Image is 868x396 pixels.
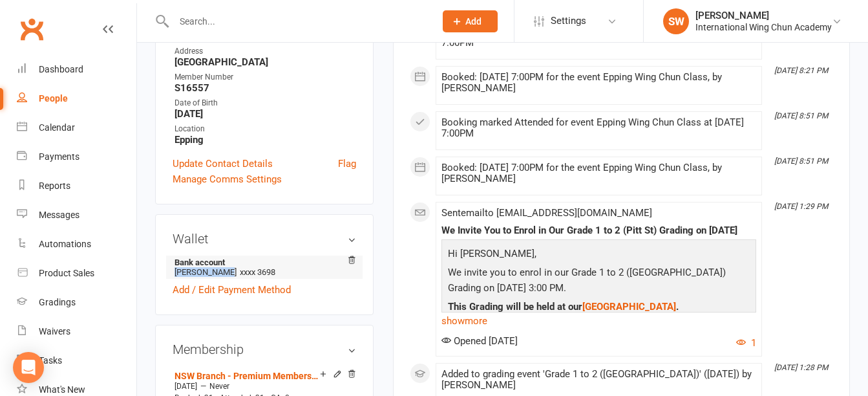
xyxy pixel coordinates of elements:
a: Flag [338,156,356,171]
span: xxxx 3698 [240,267,275,277]
strong: S16557 [175,82,356,94]
span: This Grading will be held at our [448,301,582,313]
h3: Membership [173,342,356,357]
div: People [39,93,68,104]
a: Add / Edit Payment Method [173,282,291,298]
a: [GEOGRAPHIC_DATA] [582,301,676,313]
a: Manage Comms Settings [173,171,282,187]
div: Tasks [39,355,62,366]
div: Address [175,45,356,58]
i: [DATE] 8:51 PM [774,157,828,166]
div: Messages [39,210,79,220]
a: Product Sales [17,259,136,288]
strong: Epping [175,134,356,146]
div: Calendar [39,122,75,133]
li: [PERSON_NAME] [173,256,356,279]
div: Waivers [39,326,70,336]
span: Add [465,16,482,27]
div: Open Intercom Messenger [13,352,44,383]
p: Hi [PERSON_NAME], [445,246,753,265]
i: [DATE] 1:29 PM [774,202,828,211]
button: Add [443,10,498,32]
a: Gradings [17,288,136,317]
span: Opened [DATE] [441,335,518,347]
div: — [171,381,356,391]
a: Update Contact Details [173,156,273,171]
div: International Wing Chun Academy [695,21,832,33]
div: We Invite You to Enrol in Our Grade 1 to 2 (Pitt St) Grading on [DATE] [441,225,756,236]
a: Messages [17,201,136,230]
span: Settings [551,6,586,36]
input: Search... [170,12,426,30]
a: Payments [17,142,136,171]
strong: Bank account [175,258,350,267]
span: . [676,301,679,313]
div: Location [175,123,356,135]
a: Reports [17,171,136,201]
a: Calendar [17,113,136,142]
button: 1 [736,335,756,351]
i: [DATE] 1:28 PM [774,363,828,372]
a: Automations [17,230,136,259]
div: Automations [39,239,91,249]
div: Product Sales [39,268,94,278]
i: [DATE] 8:51 PM [774,111,828,120]
div: Dashboard [39,64,83,74]
div: Reports [39,181,70,191]
span: Never [209,382,229,391]
strong: [DATE] [175,108,356,120]
a: Waivers [17,317,136,346]
i: [DATE] 8:21 PM [774,66,828,75]
div: Member Number [175,71,356,83]
div: Booking marked Attended for event Epping Wing Chun Class at [DATE] 7:00PM [441,117,756,139]
div: Booked: [DATE] 7:00PM for the event Epping Wing Chun Class, by [PERSON_NAME] [441,162,756,184]
div: Booked: [DATE] 7:00PM for the event Epping Wing Chun Class, by [PERSON_NAME] [441,72,756,94]
div: What's New [39,384,85,395]
strong: [GEOGRAPHIC_DATA] [175,56,356,68]
div: Gradings [39,297,76,307]
div: Payments [39,151,79,162]
div: [PERSON_NAME] [695,10,832,21]
p: We invite you to enrol in our Grade 1 to 2 ([GEOGRAPHIC_DATA]) Grading on [DATE] 3:00 PM. [445,265,753,299]
a: show more [441,312,756,330]
h3: Wallet [173,232,356,246]
span: Sent email to [EMAIL_ADDRESS][DOMAIN_NAME] [441,207,652,219]
div: SW [663,8,689,34]
a: Clubworx [16,13,48,45]
a: Tasks [17,346,136,375]
div: Added to grading event 'Grade 1 to 2 ([GEOGRAPHIC_DATA])' ([DATE]) by [PERSON_NAME] [441,369,756,391]
div: Date of Birth [175,97,356,109]
span: [DATE] [175,382,197,391]
a: Dashboard [17,55,136,84]
a: NSW Branch - Premium Membership (12 mo. Minimum Term) [175,371,320,381]
a: People [17,84,136,113]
